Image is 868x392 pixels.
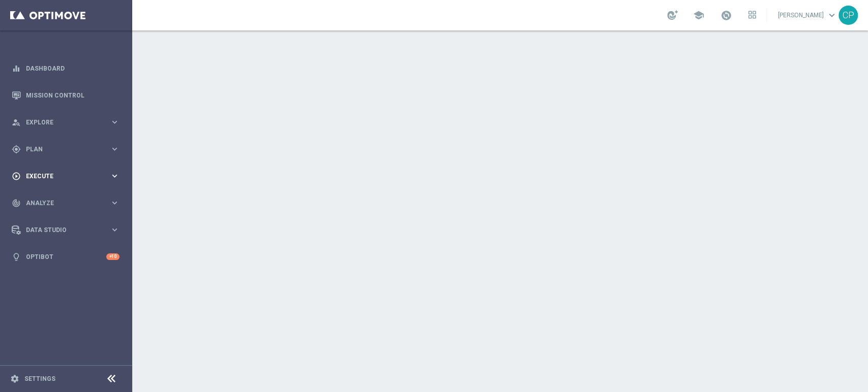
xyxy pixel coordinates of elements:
[12,118,21,127] i: person_search
[12,199,21,208] i: track_changes
[839,6,858,25] div: CP
[11,253,120,261] button: lightbulb Optibot +10
[12,118,110,127] div: Explore
[26,200,110,206] span: Analyze
[106,253,119,260] div: +10
[110,171,119,181] i: keyboard_arrow_right
[12,82,119,109] div: Mission Control
[12,252,21,262] i: lightbulb
[110,144,119,154] i: keyboard_arrow_right
[12,172,110,181] div: Execute
[26,227,110,233] span: Data Studio
[10,374,19,383] i: settings
[26,173,110,179] span: Execute
[11,199,120,207] button: track_changes Analyze keyboard_arrow_right
[11,145,120,153] button: gps_fixed Plan keyboard_arrow_right
[11,172,120,180] button: play_circle_outline Execute keyboard_arrow_right
[11,226,120,234] button: Data Studio keyboard_arrow_right
[12,172,21,181] i: play_circle_outline
[26,243,106,270] a: Optibot
[693,10,704,21] span: school
[12,225,110,235] div: Data Studio
[110,225,119,235] i: keyboard_arrow_right
[26,55,119,82] a: Dashboard
[11,91,120,100] button: Mission Control
[26,146,110,152] span: Plan
[26,119,110,125] span: Explore
[110,198,119,208] i: keyboard_arrow_right
[110,117,119,127] i: keyboard_arrow_right
[11,64,120,73] button: equalizer Dashboard
[12,145,21,154] i: gps_fixed
[777,8,839,23] a: [PERSON_NAME]keyboard_arrow_down
[12,64,21,73] i: equalizer
[12,199,110,208] div: Analyze
[826,10,837,21] span: keyboard_arrow_down
[24,376,55,382] a: Settings
[26,82,119,109] a: Mission Control
[12,243,119,270] div: Optibot
[11,118,120,126] button: person_search Explore keyboard_arrow_right
[12,55,119,82] div: Dashboard
[12,145,110,154] div: Plan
